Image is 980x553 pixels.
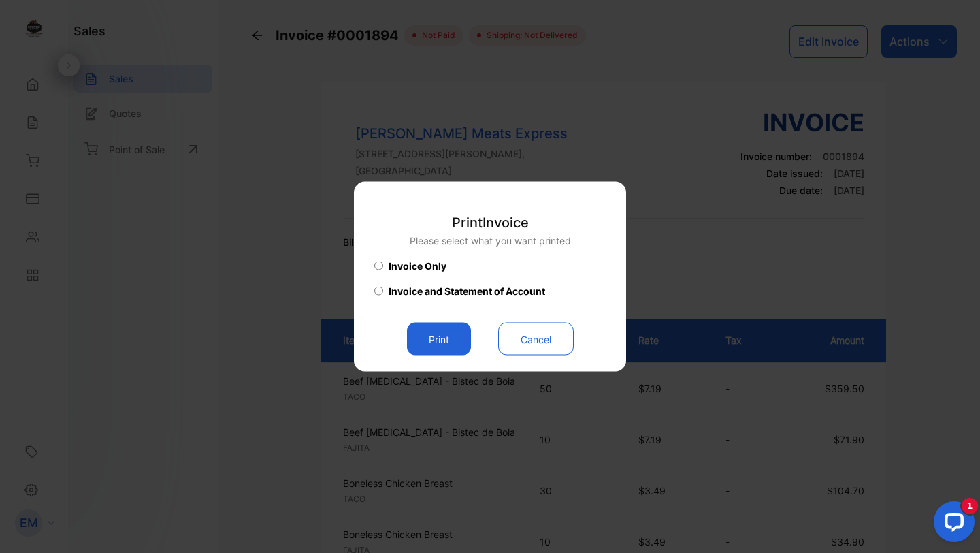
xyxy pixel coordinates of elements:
[389,259,446,273] span: Invoice Only
[410,234,571,248] p: Please select what you want printed
[498,323,574,355] button: Cancel
[407,323,471,355] button: Print
[389,284,545,298] span: Invoice and Statement of Account
[410,212,571,233] p: Print Invoice
[923,496,980,553] iframe: LiveChat chat widget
